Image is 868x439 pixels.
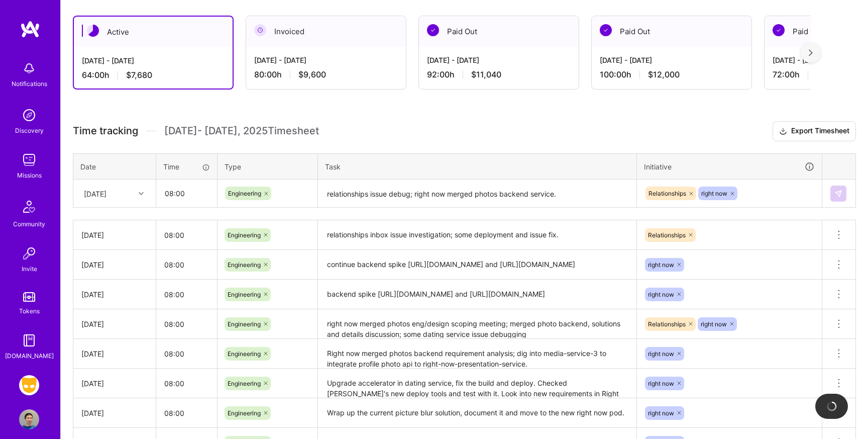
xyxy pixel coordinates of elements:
span: Engineering [228,409,261,417]
div: [DATE] [81,319,148,329]
textarea: backend spike [URL][DOMAIN_NAME] and [URL][DOMAIN_NAME] [319,281,635,308]
th: Date [73,153,156,180]
textarea: right now merged photos eng/design scoping meeting; merged photo backend, solutions and details d... [319,310,635,338]
textarea: Wrap up the current picture blur solution, document it and move to the new right now pod. [319,399,635,427]
a: User Avatar [17,409,42,429]
div: 80:00 h [254,69,398,80]
span: right now [701,320,727,328]
span: Engineering [228,190,261,197]
textarea: Right now merged photos backend requirement analysis; dig into media-service-3 to integrate profi... [319,340,635,368]
input: HH:MM [156,400,217,426]
div: Community [13,219,45,229]
img: Paid Out [600,24,612,36]
div: Missions [17,170,42,181]
span: Time tracking [73,125,138,137]
div: Time [163,161,210,172]
img: Community [17,195,41,219]
span: $9,600 [298,69,326,80]
div: null [830,186,847,202]
img: Paid Out [773,24,785,36]
img: tokens [23,292,35,302]
span: right now [701,190,727,197]
img: Grindr: Mobile + BE + Cloud [19,375,39,395]
div: Discovery [15,125,44,136]
th: Task [318,153,637,180]
div: Initiative [644,161,815,172]
img: Paid Out [427,24,439,36]
a: Grindr: Mobile + BE + Cloud [17,375,42,395]
span: Engineering [228,261,261,269]
div: [DATE] - [DATE] [600,55,743,65]
div: Invoiced [246,16,406,47]
div: 64:00 h [82,70,225,80]
span: Relationships [648,231,686,239]
img: guide book [19,330,39,350]
img: loading [825,400,838,413]
i: icon Chevron [139,191,144,196]
textarea: relationships issue debug; right now merged photos backend service. [319,181,635,207]
div: [DATE] [84,188,106,199]
input: HH:MM [156,340,217,367]
span: right now [648,261,674,269]
span: $7,680 [126,70,152,80]
span: right now [648,409,674,417]
img: logo [20,20,40,38]
input: HH:MM [157,180,216,207]
input: HH:MM [156,281,217,308]
span: [DATE] - [DATE] , 2025 Timesheet [164,125,319,137]
div: Invite [22,264,37,274]
div: Tokens [19,306,40,316]
div: [DATE] [81,259,148,270]
button: Export Timesheet [773,121,856,141]
div: [DATE] [81,230,148,240]
div: Paid Out [592,16,751,47]
div: [DATE] [81,348,148,359]
div: [DATE] [81,289,148,300]
img: Active [87,25,99,37]
img: bell [19,58,39,78]
div: Active [74,17,233,47]
input: HH:MM [156,251,217,278]
div: 92:00 h [427,69,571,80]
span: Relationships [648,320,686,328]
div: [DATE] - [DATE] [254,55,398,65]
span: Engineering [228,231,261,239]
span: Engineering [228,380,261,387]
div: [DATE] [81,408,148,418]
span: Relationships [648,190,686,197]
img: User Avatar [19,409,39,429]
textarea: Upgrade accelerator in dating service, fix the build and deploy. Checked [PERSON_NAME]'s new depl... [319,370,635,397]
div: [DATE] - [DATE] [427,55,571,65]
div: Notifications [12,78,47,89]
div: [DOMAIN_NAME] [5,350,54,361]
img: Submit [834,190,842,198]
span: right now [648,291,674,298]
div: 100:00 h [600,69,743,80]
textarea: relationships inbox issue investigation; some deployment and issue fix. [319,221,635,249]
th: Type [218,153,318,180]
input: HH:MM [156,222,217,248]
span: right now [648,380,674,387]
span: Engineering [228,320,261,328]
img: Invoiced [254,24,266,36]
div: [DATE] [81,378,148,389]
i: icon Download [779,126,787,137]
span: Engineering [228,350,261,358]
div: [DATE] - [DATE] [82,55,225,66]
input: HH:MM [156,370,217,397]
span: Engineering [228,291,261,298]
div: Paid Out [419,16,579,47]
span: $12,000 [648,69,680,80]
input: HH:MM [156,311,217,337]
img: teamwork [19,150,39,170]
textarea: continue backend spike [URL][DOMAIN_NAME] and [URL][DOMAIN_NAME] [319,251,635,279]
img: discovery [19,105,39,125]
span: right now [648,350,674,358]
img: Invite [19,243,39,264]
span: $11,040 [471,69,501,80]
img: right [809,49,813,56]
